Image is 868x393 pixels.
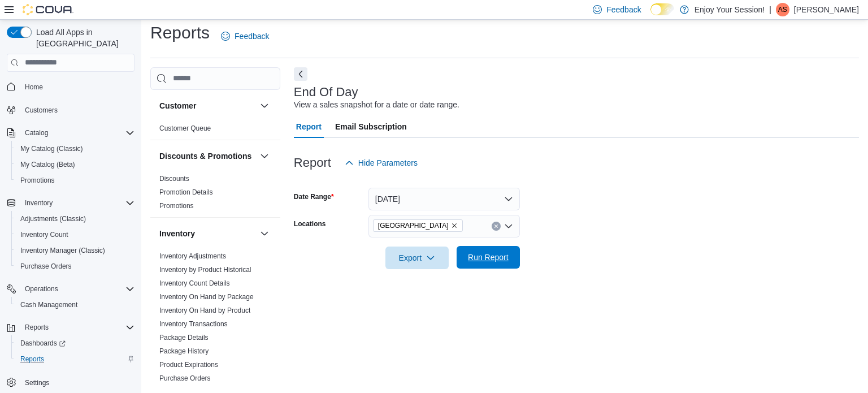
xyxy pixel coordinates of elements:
button: Reports [11,351,139,367]
span: Inventory by Product Historical [159,265,251,274]
button: [DATE] [368,188,520,210]
span: Hide Parameters [358,157,418,169]
a: My Catalog (Beta) [16,158,80,171]
a: Inventory On Hand by Product [159,306,250,314]
button: Cash Management [11,297,139,313]
h3: End Of Day [294,85,358,99]
h3: Discounts & Promotions [159,150,251,162]
span: Adjustments (Classic) [20,214,86,223]
a: Package Details [159,334,209,342]
a: Inventory Count [16,228,73,241]
h3: Inventory [159,228,195,239]
a: Discounts [159,175,189,183]
div: Ana Saric [776,3,789,16]
span: Dashboards [16,336,134,350]
a: Promotions [16,174,59,187]
span: Inventory Manager (Classic) [16,244,134,257]
span: Package History [159,347,209,356]
span: Inventory [20,196,134,210]
span: My Catalog (Classic) [20,144,83,153]
a: My Catalog (Classic) [16,142,88,156]
button: Purchase Orders [11,258,139,274]
label: Locations [294,219,326,228]
span: Reports [20,355,44,364]
span: Purchase Orders [20,262,72,271]
span: My Catalog (Beta) [16,158,134,171]
span: Inventory Transactions [159,319,228,329]
span: AS [778,3,787,16]
button: Home [2,79,139,95]
button: Inventory Count [11,227,139,243]
button: Export [385,247,449,269]
span: Purchase Orders [16,260,134,273]
button: Inventory [159,228,255,239]
a: Inventory Adjustments [159,252,226,260]
span: Inventory Count [20,230,68,239]
span: Customer Queue [159,124,211,133]
h3: Customer [159,100,196,111]
a: Purchase Orders [159,374,211,382]
span: Customers [25,106,58,115]
span: Discounts [159,174,189,183]
span: Feedback [235,31,269,42]
button: Hide Parameters [340,152,422,174]
a: Inventory Transactions [159,320,228,328]
span: Inventory [25,198,53,208]
a: Promotion Details [159,188,213,196]
a: Inventory by Product Historical [159,266,251,274]
button: Operations [20,282,63,296]
span: Email Subscription [335,115,407,138]
a: Product Expirations [159,361,218,369]
span: Run Report [468,252,509,263]
span: Export [392,247,442,269]
span: Load All Apps in [GEOGRAPHIC_DATA] [32,27,134,49]
span: Settings [20,375,134,389]
span: Feedback [606,4,641,15]
a: Promotions [159,202,194,210]
a: Feedback [216,25,274,47]
button: Promotions [11,172,139,188]
button: Catalog [20,126,53,140]
button: Open list of options [504,222,513,231]
a: Inventory Count Details [159,279,230,287]
h1: Reports [150,21,210,44]
button: Customers [2,102,139,118]
span: Inventory Count Details [159,279,230,288]
span: Inventory On Hand by Package [159,292,254,301]
button: My Catalog (Beta) [11,157,139,172]
a: Customers [20,103,62,117]
span: Product Expirations [159,360,218,369]
p: [PERSON_NAME] [794,3,859,16]
span: Promotions [20,176,55,185]
span: Promotion Details [159,188,213,197]
button: Adjustments (Classic) [11,211,139,227]
span: Inventory Count [16,228,134,241]
label: Date Range [294,192,334,201]
a: Customer Queue [159,124,211,132]
span: Cash Management [16,298,134,312]
h3: Report [294,156,331,170]
button: Inventory Manager (Classic) [11,243,139,258]
span: [GEOGRAPHIC_DATA] [378,220,449,231]
button: Customer [159,100,255,111]
button: Catalog [2,125,139,141]
span: Report [296,115,322,138]
span: Operations [20,282,134,296]
a: Adjustments (Classic) [16,212,90,226]
span: Customers [20,103,134,117]
a: Reports [16,352,49,366]
p: Enjoy Your Session! [695,3,765,16]
div: Customer [150,122,280,140]
div: View a sales snapshot for a date or date range. [294,99,459,111]
a: Package History [159,347,209,355]
img: Cova [23,4,73,15]
button: Inventory [258,227,271,240]
span: Reports [20,321,134,334]
button: Remove North York from selection in this group [451,222,458,229]
button: Reports [2,319,139,335]
button: Discounts & Promotions [159,150,255,162]
span: Home [20,80,134,94]
span: Package Details [159,333,209,342]
a: Dashboards [16,336,70,350]
button: My Catalog (Classic) [11,141,139,157]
